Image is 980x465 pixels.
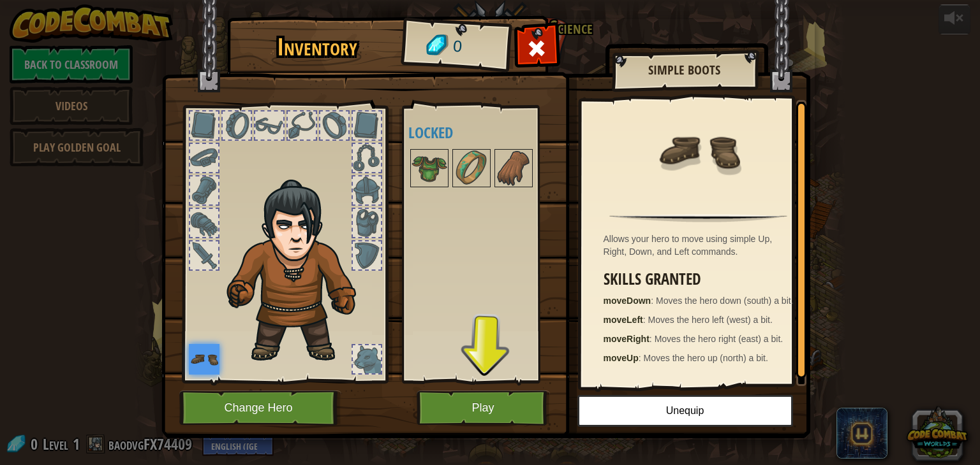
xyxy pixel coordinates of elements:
[412,150,447,186] img: portrait.png
[656,296,794,306] span: Moves the hero down (south) a bit.
[643,315,648,325] span: :
[604,334,650,344] strong: moveRight
[644,353,768,363] span: Moves the hero up (north) a bit.
[655,334,783,344] span: Moves the hero right (east) a bit.
[577,395,793,427] button: Unequip
[604,232,800,258] div: Allows your hero to move using simple Up, Right, Down, and Left commands.
[408,124,568,141] h4: Locked
[625,63,745,77] h2: Simple Boots
[189,344,219,375] img: portrait.png
[639,353,644,363] span: :
[609,214,787,222] img: hr.png
[179,390,341,426] button: Change Hero
[236,34,399,61] h1: Inventory
[604,353,639,363] strong: moveUp
[650,334,655,344] span: :
[454,150,489,186] img: portrait.png
[604,296,651,306] strong: moveDown
[604,315,643,325] strong: moveLeft
[496,150,531,186] img: portrait.png
[452,35,463,59] span: 0
[221,179,377,364] img: hair_2.png
[604,271,800,288] h3: Skills Granted
[648,315,773,325] span: Moves the hero left (west) a bit.
[417,390,550,426] button: Play
[651,296,656,306] span: :
[657,110,740,192] img: portrait.png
